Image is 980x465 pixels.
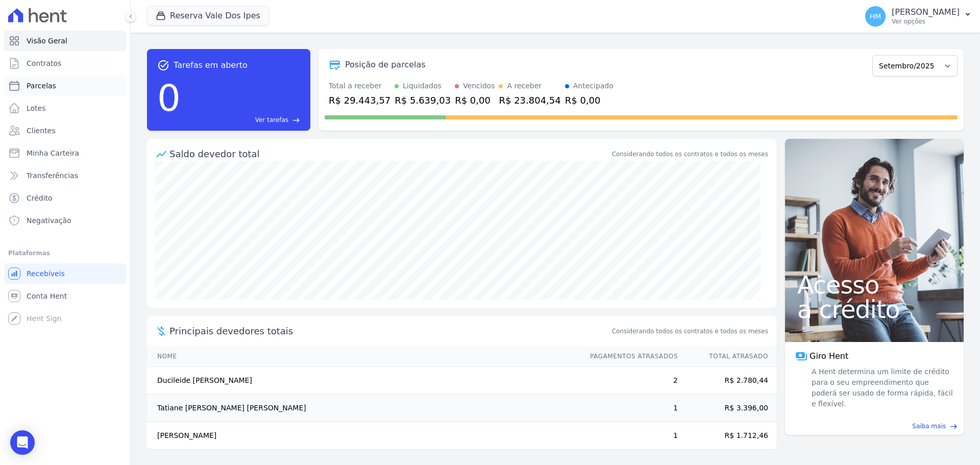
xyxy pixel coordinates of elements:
span: Acesso [797,273,951,297]
div: Liquidados [403,81,442,91]
div: R$ 5.639,03 [395,93,451,107]
a: Conta Hent [4,286,126,306]
span: a crédito [797,297,951,322]
a: Contratos [4,53,126,74]
td: Tatiane [PERSON_NAME] [PERSON_NAME] [147,395,580,422]
a: Minha Carteira [4,143,126,163]
td: R$ 2.780,44 [678,367,776,395]
div: R$ 0,00 [455,93,495,107]
span: task_alt [157,59,169,71]
div: Saldo devedor total [169,147,610,161]
div: Open Intercom Messenger [10,430,35,455]
a: Crédito [4,188,126,208]
a: Saiba mais east [791,422,958,431]
a: Ver tarefas east [185,115,300,125]
span: Parcelas [27,81,56,91]
span: Lotes [27,103,46,113]
td: 2 [580,367,678,395]
span: Clientes [27,126,55,136]
th: Nome [147,346,580,367]
td: R$ 3.396,00 [678,395,776,422]
a: Lotes [4,98,126,118]
div: Antecipado [573,81,614,91]
button: HM [PERSON_NAME] Ver opções [857,2,980,31]
td: R$ 1.712,46 [678,422,776,450]
div: Considerando todos os contratos e todos os meses [612,150,768,159]
td: 1 [580,395,678,422]
span: Minha Carteira [27,148,79,158]
div: 0 [157,71,181,125]
td: 1 [580,422,678,450]
a: Transferências [4,165,126,186]
p: Ver opções [892,17,960,26]
span: Contratos [27,58,61,68]
th: Pagamentos Atrasados [580,346,678,367]
span: Conta Hent [27,291,67,301]
div: Total a receber [329,81,390,91]
span: Principais devedores totais [169,324,610,338]
span: Considerando todos os contratos e todos os meses [612,327,768,336]
td: Ducileide [PERSON_NAME] [147,367,580,395]
th: Total Atrasado [678,346,776,367]
span: east [292,116,300,124]
a: Recebíveis [4,263,126,284]
p: [PERSON_NAME] [892,7,960,17]
span: Giro Hent [810,350,848,362]
span: Recebíveis [27,268,65,279]
span: Visão Geral [27,36,67,46]
div: Plataformas [8,247,122,259]
span: Ver tarefas [255,115,288,125]
span: east [950,423,958,430]
div: Posição de parcelas [345,59,426,71]
button: Reserva Vale Dos Ipes [147,6,269,26]
td: [PERSON_NAME] [147,422,580,450]
span: Transferências [27,170,78,181]
div: A receber [507,81,542,91]
div: Vencidos [463,81,495,91]
span: Crédito [27,193,53,203]
div: R$ 29.443,57 [329,93,390,107]
a: Parcelas [4,76,126,96]
div: R$ 0,00 [565,93,614,107]
div: R$ 23.804,54 [499,93,560,107]
a: Negativação [4,210,126,231]
span: A Hent determina um limite de crédito para o seu empreendimento que poderá ser usado de forma ráp... [810,366,953,409]
span: Negativação [27,215,71,226]
span: HM [870,13,881,20]
span: Saiba mais [912,422,946,431]
a: Visão Geral [4,31,126,51]
a: Clientes [4,120,126,141]
span: Tarefas em aberto [174,59,248,71]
